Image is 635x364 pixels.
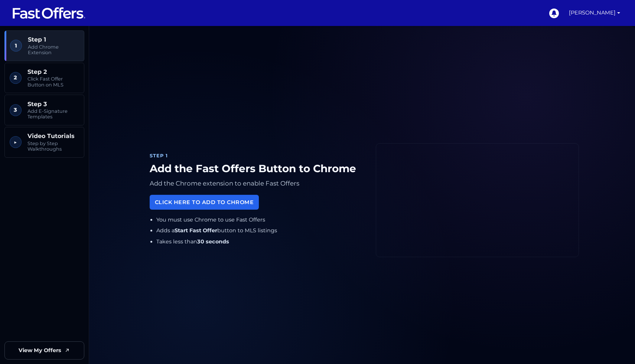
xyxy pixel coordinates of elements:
[156,237,364,246] li: Takes less than
[197,238,229,245] strong: 30 seconds
[175,227,217,234] strong: Start Fast Offer
[4,30,84,61] a: 1 Step 1 Add Chrome Extension
[150,178,364,189] p: Add the Chrome extension to enable Fast Offers
[27,68,79,75] span: Step 2
[27,141,79,152] span: Step by Step Walkthroughs
[376,144,579,257] iframe: Fast Offers Chrome Extension
[4,95,84,125] a: 3 Step 3 Add E-Signature Templates
[27,132,79,140] span: Video Tutorials
[156,226,364,235] li: Adds a button to MLS listings
[28,36,79,43] span: Step 1
[10,136,22,148] span: ▶︎
[4,127,84,158] a: ▶︎ Video Tutorials Step by Step Walkthroughs
[4,63,84,94] a: 2 Step 2 Click Fast Offer Button on MLS
[27,76,79,88] span: Click Fast Offer Button on MLS
[156,216,364,224] li: You must use Chrome to use Fast Offers
[150,152,364,160] div: Step 1
[10,72,22,84] span: 2
[4,341,84,360] a: View My Offers
[10,104,22,116] span: 3
[27,101,79,108] span: Step 3
[150,163,364,175] h1: Add the Fast Offers Button to Chrome
[150,195,259,209] a: Click Here to Add to Chrome
[27,108,79,120] span: Add E-Signature Templates
[28,44,79,56] span: Add Chrome Extension
[10,40,22,52] span: 1
[19,346,61,355] span: View My Offers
